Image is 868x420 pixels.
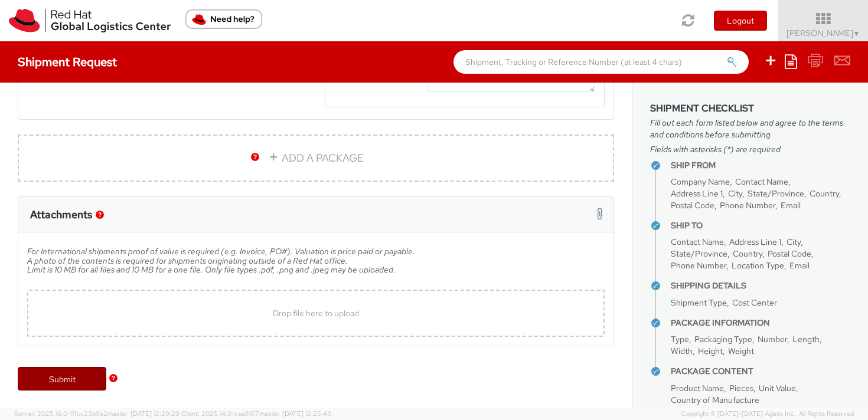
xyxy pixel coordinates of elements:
span: Weight [728,346,754,356]
a: Submit [18,367,106,391]
span: Postal Code [671,200,714,211]
span: State/Province [748,188,804,199]
span: Unit Value [759,383,796,393]
h4: Ship From [671,161,850,170]
span: Contact Name [671,237,724,247]
span: Fields with asterisks (*) are required [650,143,850,155]
img: rh-logistics-00dfa346123c4ec078e1.svg [9,9,171,32]
span: Server: 2025.16.0-1ffcc23b9e2 [14,409,180,418]
span: Pieces [729,383,753,393]
span: [PERSON_NAME] [787,28,860,38]
h4: Ship To [671,221,850,230]
span: Shipment Type [671,297,727,308]
span: Cost Center [732,297,777,308]
span: Location Type [732,260,784,271]
span: Email [789,260,810,271]
span: Phone Number [720,200,775,211]
span: Postal Code [768,248,811,259]
input: Shipment, Tracking or Reference Number (at least 4 chars) [453,50,749,74]
span: Height [698,346,723,356]
span: Email [781,200,801,211]
span: Length [792,334,820,344]
span: Product Name [671,383,724,393]
span: Packaging Type [694,334,752,344]
span: Number [758,334,787,344]
span: Client: 2025.14.0-cea8157 [181,409,331,418]
span: Copyright © [DATE]-[DATE] Agistix Inc., All Rights Reserved [681,409,854,419]
button: Logout [714,11,767,31]
h4: Package Content [671,367,850,376]
h4: Shipment Request [18,55,117,68]
h3: Shipment Checklist [650,103,850,114]
span: Country [810,188,839,199]
span: City [787,237,801,247]
span: master, [DATE] 12:29:29 [107,409,180,418]
a: ADD A PACKAGE [18,134,614,182]
span: Address Line 1 [729,237,781,247]
span: Type [671,334,689,344]
h3: Attachments [30,209,92,221]
span: master, [DATE] 12:25:43 [259,409,331,418]
button: Need help? [185,9,262,29]
span: Country [733,248,762,259]
span: Drop file here to upload [273,308,359,319]
span: ▼ [853,29,860,38]
span: Country of Manufacture [671,395,759,405]
span: Width [671,346,693,356]
span: City [728,188,742,199]
h5: For International shipments proof of value is required (e.g. Invoice, PO#). Valuation is price pa... [27,247,605,283]
span: Address Line 1 [671,188,723,199]
span: Fill out each form listed below and agree to the terms and conditions before submitting [650,117,850,140]
h4: Shipping Details [671,281,850,290]
span: Phone Number [671,260,726,271]
h4: Package Information [671,319,850,327]
span: Company Name [671,176,730,187]
span: State/Province [671,248,727,259]
span: Contact Name [735,176,788,187]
